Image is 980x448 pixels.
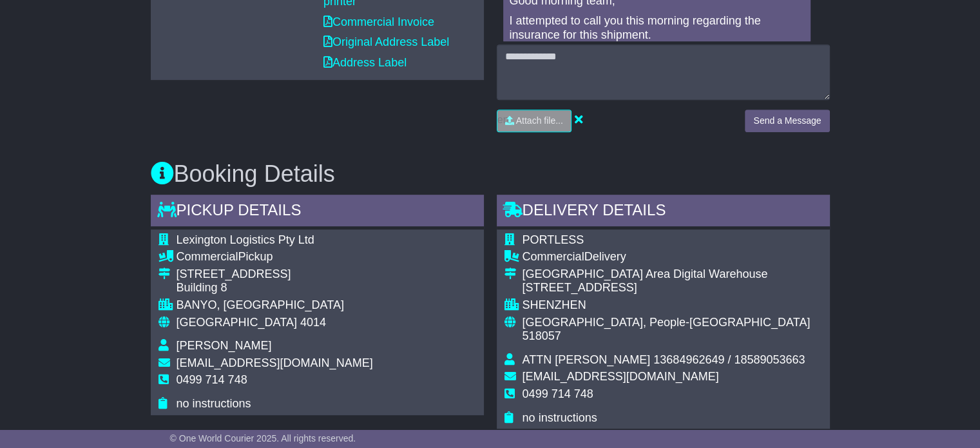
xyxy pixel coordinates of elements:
[497,195,830,229] div: Delivery Details
[323,15,434,28] a: Commercial Invoice
[523,353,805,366] span: ATTN [PERSON_NAME] 13684962649 / 18589053663
[523,387,593,400] span: 0499 714 748
[151,195,484,229] div: Pickup Details
[323,56,407,69] a: Address Label
[523,298,822,313] div: SHENZHEN
[177,298,373,313] div: BANYO, [GEOGRAPHIC_DATA]
[170,433,356,443] span: © One World Courier 2025. All rights reserved.
[177,233,314,246] span: Lexington Logistics Pty Ltd
[745,110,829,132] button: Send a Message
[177,339,272,352] span: [PERSON_NAME]
[523,250,584,263] span: Commercial
[177,250,238,263] span: Commercial
[523,250,822,264] div: Delivery
[177,250,373,264] div: Pickup
[523,411,597,424] span: no instructions
[523,233,584,246] span: PORTLESS
[177,316,297,329] span: [GEOGRAPHIC_DATA]
[177,373,247,386] span: 0499 714 748
[177,397,251,410] span: no instructions
[523,316,811,329] span: [GEOGRAPHIC_DATA], People-[GEOGRAPHIC_DATA]
[177,356,373,369] span: [EMAIL_ADDRESS][DOMAIN_NAME]
[177,281,373,295] div: Building 8
[323,35,449,48] a: Original Address Label
[510,14,804,42] p: I attempted to call you this morning regarding the insurance for this shipment.
[177,268,373,282] div: [STREET_ADDRESS]
[523,329,561,342] span: 518057
[151,161,830,187] h3: Booking Details
[523,281,822,295] div: [STREET_ADDRESS]
[523,268,822,282] div: [GEOGRAPHIC_DATA] Area Digital Warehouse
[523,370,719,383] span: [EMAIL_ADDRESS][DOMAIN_NAME]
[300,316,326,329] span: 4014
